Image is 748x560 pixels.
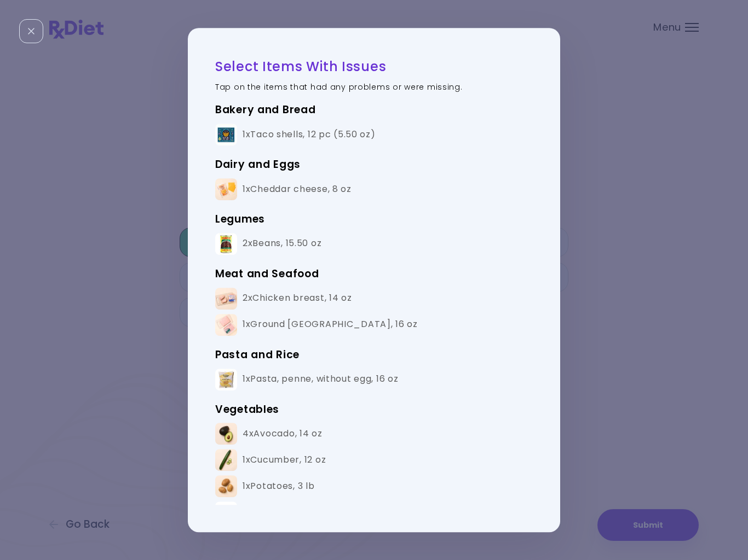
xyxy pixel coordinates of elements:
[215,58,533,75] h2: Select Items With Issues
[215,81,533,93] p: Tap on the items that had any problems or were missing.
[215,265,533,283] h3: Meat and Seafood
[215,156,533,173] h3: Dairy and Eggs
[243,319,418,330] div: 1x Ground [GEOGRAPHIC_DATA] , 16 oz
[243,374,399,385] div: 1x Pasta, penne, without egg , 16 oz
[243,184,352,195] div: 1x Cheddar cheese , 8 oz
[243,129,376,141] div: 1x Taco shells , 12 pc (5.50 oz)
[243,481,315,492] div: 1x Potatoes , 3 lb
[215,346,533,364] h3: Pasta and Rice
[215,401,533,418] h3: Vegetables
[215,101,533,119] h3: Bakery and Bread
[243,454,326,466] div: 1x Cucumber , 12 oz
[243,293,352,304] div: 2x Chicken breast , 14 oz
[243,238,321,250] div: 2x Beans , 15.50 oz
[215,211,533,228] h3: Legumes
[19,19,43,43] div: Close
[243,428,323,440] div: 4x Avocado , 14 oz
